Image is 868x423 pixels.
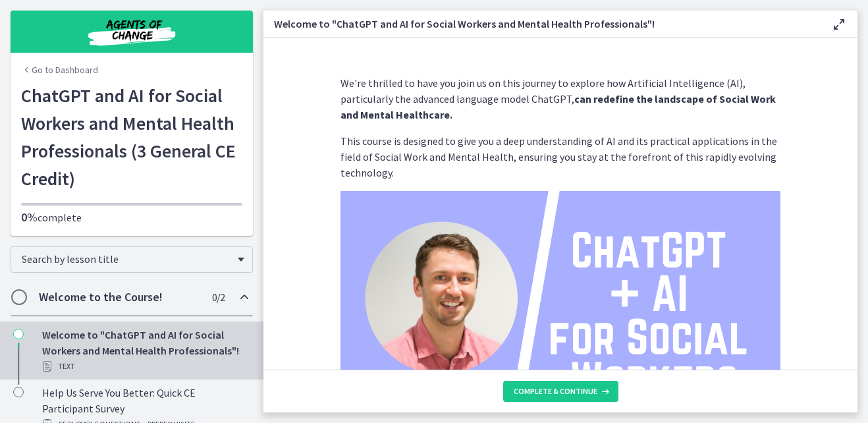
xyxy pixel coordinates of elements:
[21,82,242,192] h1: ChatGPT and AI for Social Workers and Mental Health Professionals (3 General CE Credit)
[22,252,231,266] span: Search by lesson title
[11,246,253,273] div: Search by lesson title
[274,16,810,32] h3: Welcome to "ChatGPT and AI for Social Workers and Mental Health Professionals"!
[503,381,618,402] button: Complete & continue
[21,210,242,225] p: complete
[53,16,211,47] img: Agents of Change
[21,63,98,76] a: Go to Dashboard
[340,75,780,123] p: We're thrilled to have you join us on this journey to explore how Artificial Intelligence (AI), p...
[514,386,597,397] span: Complete & continue
[39,289,200,305] h2: Welcome to the Course!
[42,327,248,374] div: Welcome to "ChatGPT and AI for Social Workers and Mental Health Professionals"!
[340,133,780,181] p: This course is designed to give you a deep understanding of AI and its practical applications in ...
[21,210,38,225] span: 0%
[42,358,248,374] div: Text
[212,289,225,305] span: 0 / 2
